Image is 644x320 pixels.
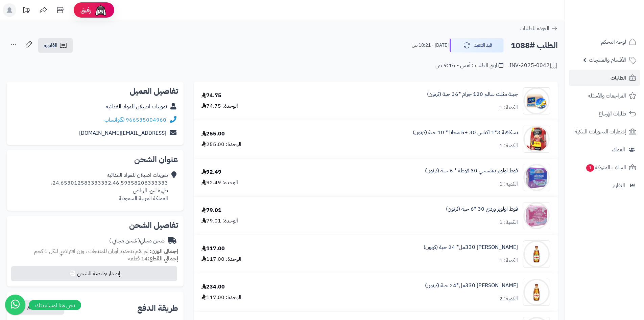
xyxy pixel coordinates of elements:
[201,294,241,301] div: الوحدة: 117.00
[38,38,73,53] a: الفاتورة
[51,171,168,202] div: تموينات اصيلان للمواد الغذائيه 24.653012583333332,46.59358208333333، ظهرة لبن، الرياض المملكة الع...
[586,163,626,172] span: السلات المتروكة
[569,124,640,140] a: إشعارات التحويلات البنكية
[12,155,178,164] h2: عنوان الشحن
[106,103,167,111] a: تموينات اصيلان للمواد الغذائيه
[523,164,550,191] img: 1747491706-1ab535ce-a2dc-4272-b533-cff6ad5f-90x90.jpg
[523,279,550,306] img: 1747727413-90c0d877-8358-4682-89fa-0117a071-90x90.jpg
[569,142,640,158] a: العملاء
[499,295,518,303] div: الكمية: 2
[201,207,221,214] div: 79.01
[201,168,221,176] div: 92.49
[523,87,550,114] img: 1747327806-Screenshot%202025-05-15%20194829-90x90.jpg
[104,116,124,124] a: واتساب
[569,106,640,122] a: طلبات الإرجاع
[435,62,503,69] div: تاريخ الطلب : أمس - 9:16 ص
[599,109,626,119] span: طلبات الإرجاع
[201,217,238,225] div: الوحدة: 79.01
[611,73,626,83] span: الطلبات
[450,38,504,52] button: قيد التنفيذ
[44,41,57,49] span: الفاتورة
[27,303,59,311] span: نسخ رابط الدفع
[601,37,626,47] span: لوحة التحكم
[413,129,518,136] a: نسكافية 3*1 اكياس 30 +5 مجانا * 10 حبة (كرتون)
[569,88,640,104] a: المراجعات والأسئلة
[201,141,241,148] div: الوحدة: 255.00
[425,167,518,175] a: فوط اولويز بنفسجي 30 فوطة * 6 حبة (كرتون)
[201,92,221,100] div: 74.75
[12,87,178,95] h2: تفاصيل العميل
[201,130,225,138] div: 255.00
[511,39,558,52] h2: الطلب #1088
[150,247,178,255] strong: إجمالي الوزن:
[499,104,518,111] div: الكمية: 1
[126,116,166,124] a: 966535004960
[148,255,178,263] strong: إجمالي القطع:
[520,24,549,33] span: العودة للطلبات
[569,34,640,50] a: لوحة التحكم
[201,283,225,291] div: 234.00
[569,177,640,194] a: التقارير
[446,205,518,213] a: فوط اولويز وردي 30 *6 حبة (كرتون)
[80,6,91,14] span: رفيق
[201,102,238,110] div: الوحدة: 74.75
[523,202,550,229] img: 1747491867-61f2dbc2-26a6-427f-9345-f0fbb213-90x90.jpg
[18,3,35,19] a: تحديثات المنصة
[412,42,449,49] small: [DATE] - 10:21 ص
[109,237,165,245] div: شحن مجاني
[569,159,640,176] a: السلات المتروكة1
[137,304,178,312] h2: طريقة الدفع
[589,55,626,65] span: الأقسام والمنتجات
[509,62,558,70] div: INV-2025-0042
[109,237,140,245] span: ( شحن مجاني )
[499,257,518,264] div: الكمية: 1
[612,145,625,154] span: العملاء
[128,255,178,263] small: 14 قطعة
[612,181,625,190] span: التقارير
[94,3,108,17] img: ai-face.png
[598,19,638,33] img: logo-2.png
[586,164,594,172] span: 1
[499,142,518,150] div: الكمية: 1
[523,126,550,153] img: 1747343287-81f9ODSZzBL._AC_SL1500-90x90.jpg
[201,179,238,187] div: الوحدة: 92.49
[499,218,518,226] div: الكمية: 1
[34,247,148,255] span: لم تقم بتحديد أوزان للمنتجات ، وزن افتراضي للكل 1 كجم
[575,127,626,136] span: إشعارات التحويلات البنكية
[425,282,518,290] a: [PERSON_NAME] 330مل*24 حبة (كرتون)
[424,243,518,251] a: [PERSON_NAME] 330مل* 24 حبة (كرتون)
[12,221,178,229] h2: تفاصيل الشحن
[79,129,166,137] a: [EMAIL_ADDRESS][DOMAIN_NAME]
[201,255,241,263] div: الوحدة: 117.00
[11,266,177,281] button: إصدار بوليصة الشحن
[427,90,518,98] a: جبنة مثلث سالم 120 جرام *36 حبة (كرتون)
[523,240,550,268] img: 1747727251-6e562dc2-177b-4697-85bf-e38f79d8-90x90.jpg
[588,91,626,101] span: المراجعات والأسئلة
[201,245,225,253] div: 117.00
[499,180,518,188] div: الكمية: 1
[569,70,640,86] a: الطلبات
[520,24,558,33] a: العودة للطلبات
